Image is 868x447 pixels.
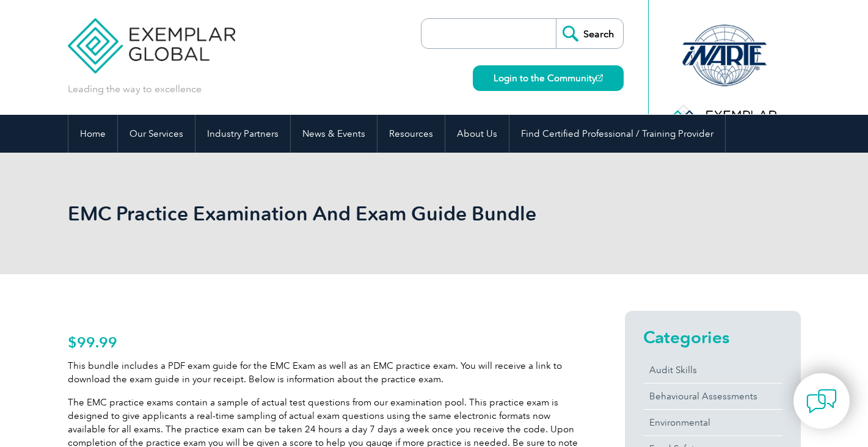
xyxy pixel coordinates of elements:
[68,333,117,351] bdi: 99.99
[68,359,581,386] p: This bundle includes a PDF exam guide for the EMC Exam as well as an EMC practice exam. You will ...
[596,74,603,81] img: open_square.png
[643,383,782,409] a: Behavioural Assessments
[195,115,290,153] a: Industry Partners
[291,115,377,153] a: News & Events
[643,327,782,347] h2: Categories
[473,65,624,91] a: Login to the Community
[643,357,782,383] a: Audit Skills
[377,115,445,153] a: Resources
[68,115,117,153] a: Home
[68,333,77,351] span: $
[509,115,725,153] a: Find Certified Professional / Training Provider
[68,202,537,225] h1: EMC Practice Examination And Exam Guide Bundle
[556,19,623,48] input: Search
[643,410,782,435] a: Environmental
[445,115,509,153] a: About Us
[68,82,202,96] p: Leading the way to excellence
[806,386,837,416] img: contact-chat.png
[118,115,195,153] a: Our Services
